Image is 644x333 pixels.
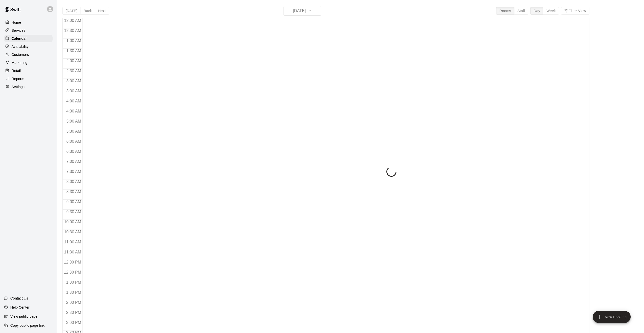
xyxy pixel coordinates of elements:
a: Home [4,19,53,26]
span: 8:30 AM [65,190,83,194]
span: 12:30 AM [63,28,83,33]
span: 1:00 AM [65,39,83,43]
a: Services [4,27,53,34]
p: Settings [12,84,25,89]
span: 4:30 AM [65,109,83,113]
span: 1:00 PM [65,280,83,284]
span: 3:30 AM [65,89,83,93]
p: Copy public page link [10,323,45,328]
p: Home [12,20,21,25]
a: Settings [4,83,53,91]
p: Help Center [10,305,29,310]
span: 7:30 AM [65,169,83,174]
p: Reports [12,76,24,81]
a: Retail [4,67,53,75]
span: 2:00 AM [65,59,83,63]
p: Customers [12,52,29,57]
p: Marketing [12,60,27,65]
button: add [593,311,631,323]
span: 12:30 PM [63,270,82,274]
span: 8:00 AM [65,179,83,184]
span: 4:00 AM [65,99,83,103]
span: 6:30 AM [65,149,83,154]
p: Availability [12,44,29,49]
a: Reports [4,75,53,83]
span: 12:00 PM [63,260,82,264]
span: 10:00 AM [63,220,83,224]
a: Availability [4,43,53,50]
span: 10:30 AM [63,230,83,234]
span: 11:30 AM [63,250,83,254]
p: Contact Us [10,296,28,301]
span: 6:00 AM [65,139,83,143]
span: 9:00 AM [65,200,83,204]
span: 1:30 AM [65,49,83,53]
span: 1:30 PM [65,290,83,294]
span: 12:00 AM [63,18,83,23]
p: Retail [12,68,21,73]
span: 7:00 AM [65,159,83,164]
span: 11:00 AM [63,240,83,244]
a: Customers [4,51,53,58]
a: Calendar [4,35,53,42]
span: 3:00 PM [65,320,83,325]
p: Calendar [12,36,27,41]
span: 3:00 AM [65,79,83,83]
p: View public page [10,314,37,319]
span: 2:00 PM [65,300,83,305]
span: 9:30 AM [65,210,83,214]
span: 2:30 PM [65,310,83,315]
p: Services [12,28,25,33]
span: 5:00 AM [65,119,83,123]
span: 2:30 AM [65,69,83,73]
span: 5:30 AM [65,129,83,133]
a: Marketing [4,59,53,66]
